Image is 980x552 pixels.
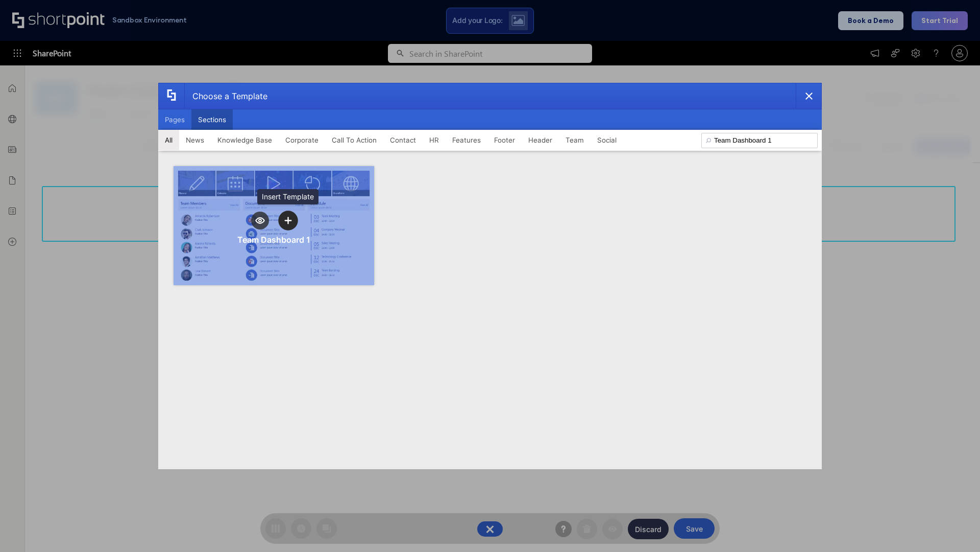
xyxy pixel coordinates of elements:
[929,503,980,552] iframe: Chat Widget
[446,130,487,150] button: Features
[237,235,310,245] div: Team Dashboard 1
[179,130,211,150] button: News
[184,83,267,109] div: Choose a Template
[158,109,191,130] button: Pages
[487,130,522,150] button: Footer
[383,130,423,150] button: Contact
[279,130,325,150] button: Corporate
[701,133,818,148] input: Search
[522,130,559,150] button: Header
[325,130,383,150] button: Call To Action
[158,83,822,469] div: template selector
[158,130,179,150] button: All
[191,109,233,130] button: Sections
[423,130,446,150] button: HR
[559,130,591,150] button: Team
[591,130,623,150] button: Social
[211,130,279,150] button: Knowledge Base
